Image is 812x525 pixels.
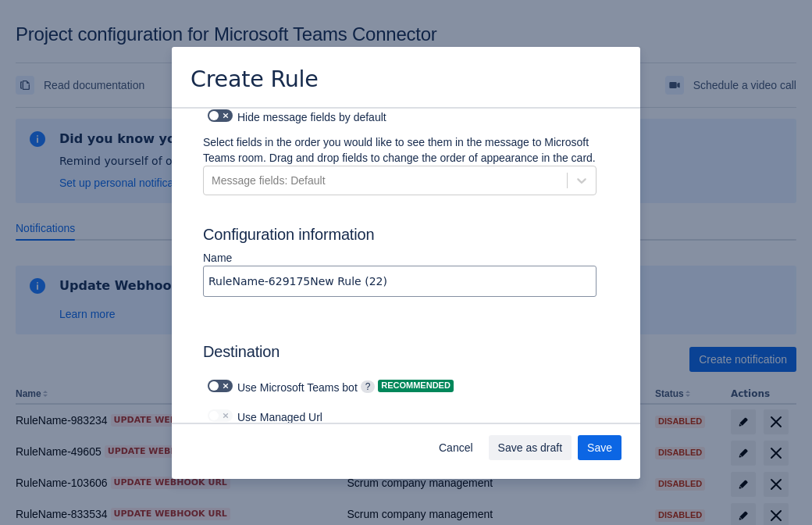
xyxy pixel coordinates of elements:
button: Save as draft [489,435,572,460]
div: Use Managed Url [203,405,584,427]
input: Please enter the name of the rule here [204,267,596,295]
p: Select fields in the order you would like to see them in the message to Microsoft Teams room. Dra... [203,134,597,166]
div: Message fields: Default [212,173,326,188]
span: Save as draft [498,435,563,460]
span: ? [361,380,376,393]
button: Cancel [429,435,483,460]
span: Cancel [439,435,473,460]
button: Save [578,435,621,460]
h3: Create Rule [191,66,319,96]
span: Recommended [378,381,454,390]
div: Hide message fields by default [203,105,597,127]
span: Save [587,435,612,460]
h3: Destination [203,342,597,367]
h3: Configuration information [203,225,609,250]
div: Use Microsoft Teams bot [203,375,358,397]
p: Name [203,250,597,266]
